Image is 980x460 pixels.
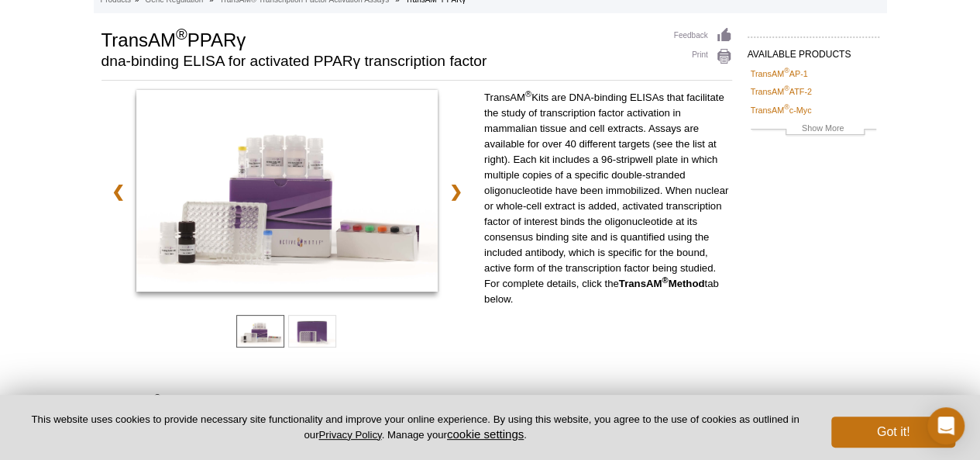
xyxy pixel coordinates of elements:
[439,174,473,209] a: ❯
[751,103,812,117] a: TransAM®c-Myc
[136,90,438,296] a: TransAM PPARγ Kit
[101,27,658,50] h1: TransAM PPARγ
[447,427,524,441] button: cookie settings
[927,407,965,444] div: Open Intercom Messenger
[784,85,789,93] sup: ®
[748,36,879,64] h2: AVAILABLE PRODUCTS
[101,174,135,209] a: ❮
[619,278,705,289] strong: TransAM Method
[484,90,732,307] p: TransAM Kits are DNA-binding ELISAs that facilitate the study of transcription factor activation ...
[101,54,658,68] h2: dna-binding ELISA for activated PPARγ transcription factor
[153,393,161,405] sup: ®
[674,27,732,44] a: Feedback
[751,67,808,81] a: TransAM®AP-1
[525,89,531,99] sup: ®
[662,275,668,285] sup: ®
[25,413,806,442] p: This website uses cookies to provide necessary site functionality and improve your online experie...
[784,67,789,74] sup: ®
[318,429,381,441] a: Privacy Policy
[751,85,812,99] a: TransAM®ATF-2
[831,417,955,448] button: Got it!
[784,103,789,111] sup: ®
[176,26,187,43] sup: ®
[136,90,438,292] img: TransAM PPARγ Kit
[751,121,876,139] a: Show More
[674,48,732,65] a: Print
